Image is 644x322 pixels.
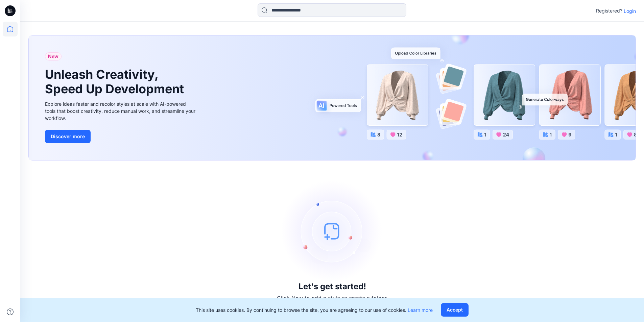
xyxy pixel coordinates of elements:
p: This site uses cookies. By continuing to browse the site, you are agreeing to our use of cookies. [196,306,433,314]
a: Discover more [45,130,197,143]
button: Discover more [45,130,91,143]
div: Explore ideas faster and recolor styles at scale with AI-powered tools that boost creativity, red... [45,100,197,122]
span: New [48,52,58,60]
button: Accept [441,303,469,317]
h3: Let's get started! [299,282,366,291]
h1: Unleash Creativity, Speed Up Development [45,67,187,96]
p: Registered? [596,7,622,15]
a: Learn more [408,307,433,313]
img: empty-state-image.svg [282,180,383,282]
p: Click New to add a style or create a folder. [277,294,388,302]
p: Login [624,7,636,15]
